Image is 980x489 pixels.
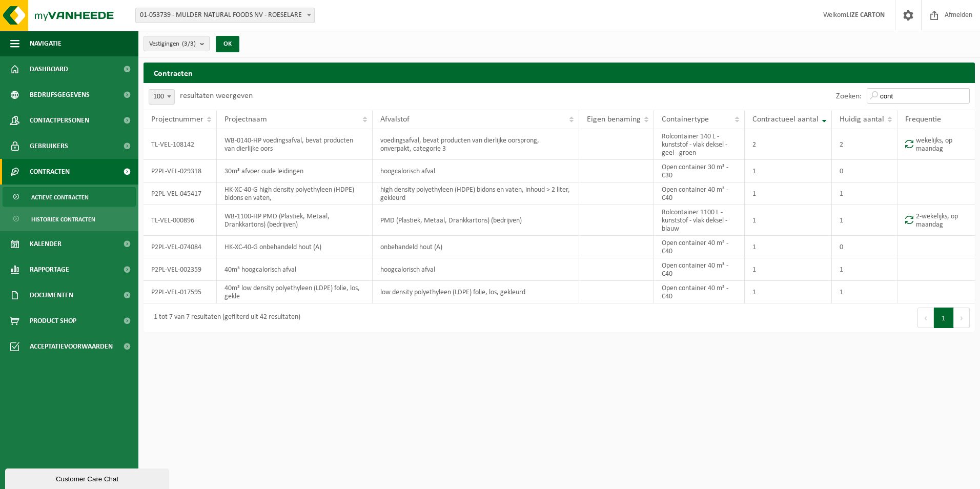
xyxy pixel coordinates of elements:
td: WB-0140-HP voedingsafval, bevat producten van dierlijke oors [217,129,373,160]
td: Rolcontainer 1100 L - kunststof - vlak deksel - blauw [654,205,745,236]
span: Historiek contracten [31,210,95,229]
span: Rapportage [30,257,69,282]
td: 2-wekelijks, op maandag [897,205,975,236]
td: 0 [832,236,897,258]
td: voedingsafval, bevat producten van dierlijke oorsprong, onverpakt, categorie 3 [373,129,579,160]
span: Projectnaam [224,115,267,124]
span: Projectnummer [151,115,203,124]
a: Historiek contracten [3,209,136,229]
span: Containertype [662,115,709,124]
span: Contactpersonen [30,108,89,133]
td: 1 [745,258,832,281]
td: 30m³ afvoer oude leidingen [217,160,373,182]
span: Acceptatievoorwaarden [30,334,113,359]
td: 1 [745,160,832,182]
button: OK [216,36,239,52]
td: WB-1100-HP PMD (Plastiek, Metaal, Drankkartons) (bedrijven) [217,205,373,236]
td: Open container 40 m³ - C40 [654,182,745,205]
button: 1 [934,308,954,328]
h2: Contracten [144,63,975,83]
td: 1 [745,281,832,303]
button: Vestigingen(3/3) [144,36,210,51]
button: Next [954,308,970,328]
button: Previous [917,308,934,328]
a: Actieve contracten [3,187,136,207]
td: P2PL-VEL-029318 [144,160,217,182]
td: onbehandeld hout (A) [373,236,579,258]
td: 40m³ hoogcalorisch afval [217,258,373,281]
span: Bedrijfsgegevens [30,82,90,108]
td: high density polyethyleen (HDPE) bidons en vaten, inhoud > 2 liter, gekleurd [373,182,579,205]
td: wekelijks, op maandag [897,129,975,160]
td: P2PL-VEL-017595 [144,281,217,303]
td: low density polyethyleen (LDPE) folie, los, gekleurd [373,281,579,303]
td: 1 [745,205,832,236]
td: 1 [832,182,897,205]
td: 1 [745,236,832,258]
span: Product Shop [30,308,76,334]
td: P2PL-VEL-045417 [144,182,217,205]
label: resultaten weergeven [180,92,253,100]
span: Documenten [30,282,73,308]
td: Open container 40 m³ - C40 [654,258,745,281]
td: HK-XC-40-G high density polyethyleen (HDPE) bidons en vaten, [217,182,373,205]
span: Gebruikers [30,133,68,159]
label: Zoeken: [836,92,862,100]
td: P2PL-VEL-002359 [144,258,217,281]
span: Eigen benaming [587,115,641,124]
span: Contractueel aantal [752,115,819,124]
td: 2 [745,129,832,160]
strong: LIZE CARTON [846,11,885,19]
span: Actieve contracten [31,188,89,207]
td: 1 [745,182,832,205]
td: TL-VEL-108142 [144,129,217,160]
td: TL-VEL-000896 [144,205,217,236]
span: 01-053739 - MULDER NATURAL FOODS NV - ROESELARE [135,8,315,23]
span: Vestigingen [149,36,196,52]
td: PMD (Plastiek, Metaal, Drankkartons) (bedrijven) [373,205,579,236]
td: 1 [832,281,897,303]
iframe: chat widget [5,466,171,489]
td: 1 [832,205,897,236]
span: Dashboard [30,56,68,82]
span: Huidig aantal [840,115,884,124]
span: Kalender [30,231,62,257]
td: hoogcalorisch afval [373,258,579,281]
td: Rolcontainer 140 L - kunststof - vlak deksel - geel - groen [654,129,745,160]
td: Open container 30 m³ - C30 [654,160,745,182]
td: Open container 40 m³ - C40 [654,236,745,258]
span: Navigatie [30,31,62,56]
td: hoogcalorisch afval [373,160,579,182]
td: HK-XC-40-G onbehandeld hout (A) [217,236,373,258]
span: 01-053739 - MULDER NATURAL FOODS NV - ROESELARE [136,8,314,23]
span: Contracten [30,159,70,185]
td: 0 [832,160,897,182]
td: 40m³ low density polyethyleen (LDPE) folie, los, gekle [217,281,373,303]
span: 100 [149,90,174,104]
td: P2PL-VEL-074084 [144,236,217,258]
span: Frequentie [905,115,941,124]
span: Afvalstof [380,115,410,124]
span: 100 [149,89,175,105]
td: Open container 40 m³ - C40 [654,281,745,303]
count: (3/3) [182,40,196,47]
td: 1 [832,258,897,281]
div: 1 tot 7 van 7 resultaten (gefilterd uit 42 resultaten) [149,309,300,327]
td: 2 [832,129,897,160]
